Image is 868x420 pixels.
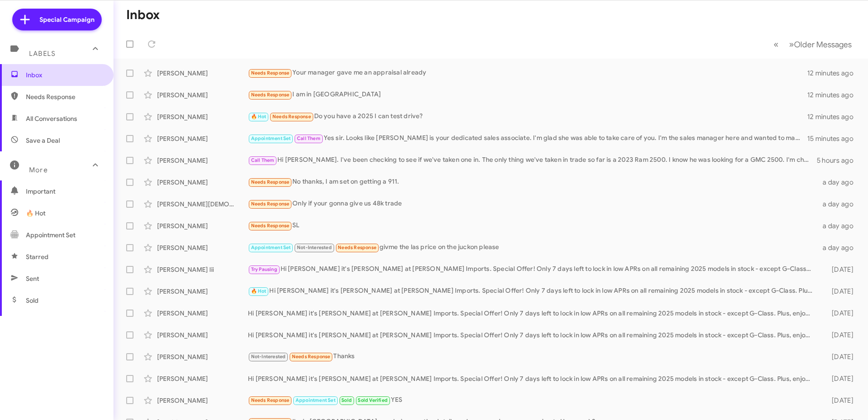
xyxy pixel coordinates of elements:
[248,177,817,187] div: No thanks, I am set on getting a 911.
[768,35,784,54] button: Previous
[157,112,248,121] div: [PERSON_NAME]
[817,156,861,165] div: 5 hours ago
[248,111,807,122] div: Do you have a 2025 I can test drive?
[251,92,290,98] span: Needs Response
[26,114,77,123] span: All Conversations
[157,90,248,100] div: [PERSON_NAME]
[817,396,861,405] div: [DATE]
[251,223,290,229] span: Needs Response
[26,70,103,80] span: Inbox
[774,39,779,50] span: «
[807,134,861,143] div: 15 minutes ago
[248,351,817,362] div: Thanks
[807,69,861,78] div: 12 minutes ago
[26,230,75,240] span: Appointment Set
[157,221,248,230] div: [PERSON_NAME]
[784,35,857,54] button: Next
[157,134,248,143] div: [PERSON_NAME]
[12,9,102,30] a: Special Campaign
[248,199,817,209] div: Only if your gonna give us 48k trade
[248,395,817,405] div: YES
[292,354,330,360] span: Needs Response
[251,266,277,272] span: Try Pausing
[817,243,861,252] div: a day ago
[157,243,248,252] div: [PERSON_NAME]
[769,35,857,54] nav: Page navigation example
[251,354,286,360] span: Not-Interested
[157,156,248,165] div: [PERSON_NAME]
[26,252,49,261] span: Starred
[248,286,817,296] div: Hi [PERSON_NAME] it's [PERSON_NAME] at [PERSON_NAME] Imports. Special Offer! Only 7 days left to ...
[248,133,807,144] div: Yes sir. Looks like [PERSON_NAME] is your dedicated sales associate. I'm glad she was able to tak...
[817,330,861,340] div: [DATE]
[807,90,861,100] div: 12 minutes ago
[26,296,39,305] span: Sold
[39,15,94,24] span: Special Campaign
[251,157,275,163] span: Call Them
[157,352,248,361] div: [PERSON_NAME]
[251,288,266,294] span: 🔥 Hot
[26,92,103,101] span: Needs Response
[29,166,48,174] span: More
[248,309,817,318] div: Hi [PERSON_NAME] it's [PERSON_NAME] at [PERSON_NAME] Imports. Special Offer! Only 7 days left to ...
[157,178,248,187] div: [PERSON_NAME]
[817,200,861,209] div: a day ago
[248,155,817,165] div: Hi [PERSON_NAME]. I've been checking to see if we've taken one in. The only thing we've taken in ...
[29,50,55,58] span: Labels
[338,245,376,250] span: Needs Response
[157,287,248,296] div: [PERSON_NAME]
[157,309,248,318] div: [PERSON_NAME]
[251,245,291,250] span: Appointment Set
[251,70,290,76] span: Needs Response
[272,114,311,120] span: Needs Response
[251,179,290,185] span: Needs Response
[157,69,248,78] div: [PERSON_NAME]
[358,397,388,403] span: Sold Verified
[817,178,861,187] div: a day ago
[248,264,817,275] div: Hi [PERSON_NAME] it's [PERSON_NAME] at [PERSON_NAME] Imports. Special Offer! Only 7 days left to ...
[26,274,39,283] span: Sent
[817,221,861,230] div: a day ago
[248,90,807,100] div: I am in [GEOGRAPHIC_DATA]
[251,114,266,120] span: 🔥 Hot
[794,40,852,50] span: Older Messages
[126,8,160,22] h1: Inbox
[251,201,290,207] span: Needs Response
[248,330,817,340] div: Hi [PERSON_NAME] it's [PERSON_NAME] at [PERSON_NAME] Imports. Special Offer! Only 7 days left to ...
[817,374,861,383] div: [DATE]
[251,135,291,141] span: Appointment Set
[297,135,321,141] span: Call Them
[817,352,861,361] div: [DATE]
[248,220,817,231] div: SL
[157,374,248,383] div: [PERSON_NAME]
[817,265,861,274] div: [DATE]
[341,397,352,403] span: Sold
[817,287,861,296] div: [DATE]
[248,374,817,383] div: Hi [PERSON_NAME] it's [PERSON_NAME] at [PERSON_NAME] Imports. Special Offer! Only 7 days left to ...
[157,330,248,340] div: [PERSON_NAME]
[248,68,807,78] div: Your manager gave me an appraisal already
[248,242,817,253] div: givme the las price on the juckon please
[157,265,248,274] div: [PERSON_NAME] Iii
[251,397,290,403] span: Needs Response
[26,136,60,145] span: Save a Deal
[807,112,861,121] div: 12 minutes ago
[296,397,335,403] span: Appointment Set
[789,39,794,50] span: »
[26,187,103,196] span: Important
[157,396,248,405] div: [PERSON_NAME]
[26,209,45,218] span: 🔥 Hot
[297,245,332,250] span: Not-Interested
[157,200,248,209] div: [PERSON_NAME][DEMOGRAPHIC_DATA]
[817,309,861,318] div: [DATE]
